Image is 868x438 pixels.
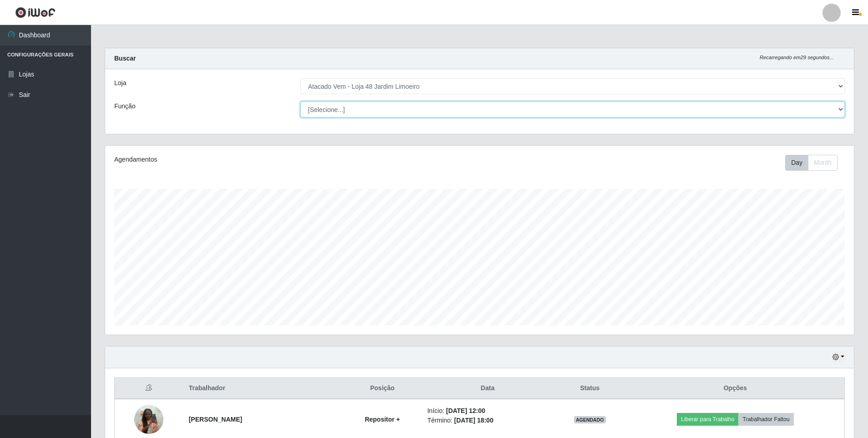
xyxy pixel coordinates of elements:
time: [DATE] 12:00 [446,407,485,414]
div: Agendamentos [114,155,411,164]
strong: Buscar [114,55,136,62]
label: Função [114,102,136,111]
strong: Repositor + [365,416,400,423]
button: Month [808,155,838,171]
div: Toolbar with button groups [785,155,845,171]
th: Data [422,378,553,399]
button: Trabalhador Faltou [738,413,793,426]
li: Término: [427,416,548,425]
th: Opções [626,378,845,399]
th: Status [553,378,626,399]
label: Loja [114,78,126,88]
button: Day [785,155,808,171]
button: Liberar para Trabalho [677,413,738,426]
time: [DATE] 18:00 [454,417,493,424]
th: Trabalhador [183,378,343,399]
th: Posição [343,378,421,399]
span: AGENDADO [574,416,606,423]
strong: [PERSON_NAME] [189,416,242,423]
img: CoreUI Logo [15,7,56,18]
li: Início: [427,406,548,416]
div: First group [785,155,838,171]
i: Recarregando em 29 segundos... [760,55,834,60]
